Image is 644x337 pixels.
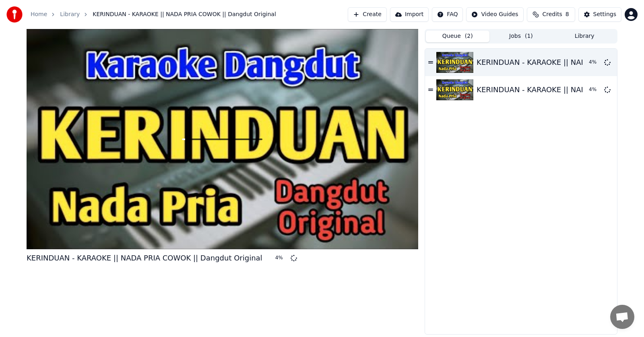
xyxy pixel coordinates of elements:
[466,7,523,22] button: Video Guides
[578,7,621,22] button: Settings
[610,305,634,329] div: Open chat
[31,10,47,19] a: Home
[31,10,276,19] nav: breadcrumb
[275,255,287,261] div: 4 %
[525,32,533,40] span: ( 1 )
[553,31,616,42] button: Library
[589,87,601,93] div: 4 %
[60,10,80,19] a: Library
[465,32,473,40] span: ( 2 )
[566,10,569,19] span: 8
[542,10,562,19] span: Credits
[348,7,387,22] button: Create
[426,31,489,42] button: Queue
[93,10,276,19] span: KERINDUAN - KARAOKE || NADA PRIA COWOK || Dangdut Original
[589,59,601,66] div: 4 %
[6,6,23,23] img: youka
[390,7,429,22] button: Import
[527,7,575,22] button: Credits8
[489,31,553,42] button: Jobs
[432,7,463,22] button: FAQ
[27,252,262,264] div: KERINDUAN - KARAOKE || NADA PRIA COWOK || Dangdut Original
[593,10,616,19] div: Settings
